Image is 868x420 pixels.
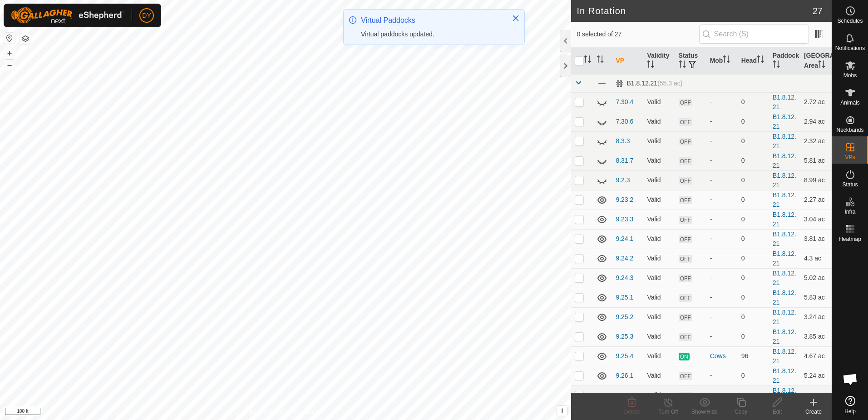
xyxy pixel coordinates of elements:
[738,288,769,307] td: 0
[738,327,769,346] td: 0
[773,94,796,110] a: B1.8.12.21
[616,176,630,184] a: 9.2.3
[840,100,860,105] span: Animals
[557,406,567,416] button: i
[773,328,796,345] a: B1.8.12.21
[679,177,692,185] span: OFF
[679,275,692,282] span: OFF
[679,235,692,243] span: OFF
[616,391,630,399] a: 9.6.5
[738,385,769,405] td: 0
[577,30,699,39] span: 0 selected of 27
[577,5,812,16] h2: In Rotation
[679,294,692,302] span: OFF
[773,309,796,325] a: B1.8.12.21
[509,12,522,25] button: Close
[4,33,15,44] button: Reset Map
[643,92,675,112] td: Valid
[738,92,769,112] td: 0
[773,191,796,208] a: B1.8.12.21
[679,99,692,106] span: OFF
[361,15,503,26] div: Virtual Paddocks
[643,385,675,405] td: Valid
[679,255,692,263] span: OFF
[679,118,692,126] span: OFF
[561,407,563,415] span: i
[738,249,769,268] td: 0
[842,182,858,187] span: Status
[710,175,734,185] div: -
[800,47,832,75] th: [GEOGRAPHIC_DATA] Area
[835,45,865,51] span: Notifications
[800,366,832,385] td: 5.24 ac
[616,333,633,340] a: 9.25.3
[4,60,15,70] button: –
[710,97,734,107] div: -
[679,157,692,165] span: OFF
[597,57,604,64] p-sorticon: Activate to sort
[832,392,868,418] a: Help
[800,229,832,249] td: 3.81 ac
[650,408,686,416] div: Turn Off
[643,47,675,75] th: Validity
[643,307,675,327] td: Valid
[738,229,769,249] td: 0
[710,215,734,224] div: -
[710,195,734,205] div: -
[616,137,630,145] a: 8.3.3
[837,18,863,24] span: Schedules
[800,190,832,210] td: 2.27 ac
[679,196,692,204] span: OFF
[710,254,734,263] div: -
[643,268,675,288] td: Valid
[616,235,633,242] a: 9.24.1
[800,288,832,307] td: 5.83 ac
[800,346,832,366] td: 4.67 ac
[710,312,734,322] div: -
[679,392,692,400] span: OFF
[773,367,796,384] a: B1.8.12.21
[686,408,723,416] div: Show/Hide
[837,365,864,393] div: Open chat
[616,372,633,379] a: 9.26.1
[643,346,675,366] td: Valid
[813,4,823,18] span: 27
[679,372,692,380] span: OFF
[616,157,633,164] a: 8.31.7
[710,273,734,283] div: -
[679,216,692,224] span: OFF
[738,131,769,151] td: 0
[818,62,825,69] p-sorticon: Activate to sort
[723,57,730,64] p-sorticon: Activate to sort
[643,288,675,307] td: Valid
[710,156,734,165] div: -
[643,327,675,346] td: Valid
[795,408,832,416] div: Create
[643,190,675,210] td: Valid
[643,229,675,249] td: Valid
[616,215,633,223] a: 9.23.3
[616,313,633,320] a: 9.25.2
[843,73,857,78] span: Mobs
[647,62,654,69] p-sorticon: Activate to sort
[643,210,675,229] td: Valid
[800,385,832,405] td: 2.87 ac
[800,327,832,346] td: 3.85 ac
[759,408,795,416] div: Edit
[679,138,692,145] span: OFF
[710,351,734,361] div: Cows
[800,307,832,327] td: 3.24 ac
[773,230,796,247] a: B1.8.12.21
[738,346,769,366] td: 96
[800,249,832,268] td: 4.3 ac
[679,62,686,69] p-sorticon: Activate to sort
[773,348,796,365] a: B1.8.12.21
[800,170,832,190] td: 8.99 ac
[710,371,734,380] div: -
[675,47,706,75] th: Status
[800,92,832,112] td: 2.72 ac
[738,112,769,131] td: 0
[769,47,800,75] th: Paddock
[679,353,690,360] span: ON
[616,118,633,125] a: 7.30.6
